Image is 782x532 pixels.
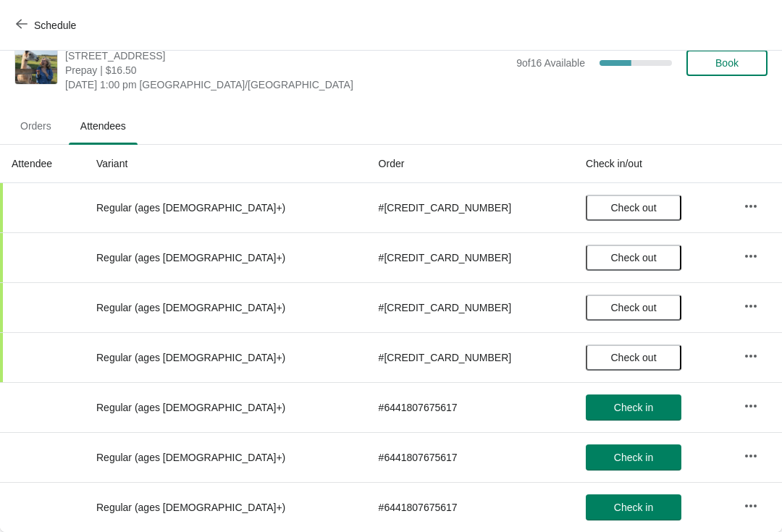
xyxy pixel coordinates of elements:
td: Regular (ages [DEMOGRAPHIC_DATA]+) [85,432,367,482]
span: Check in [614,452,653,463]
button: Check in [586,444,681,470]
img: Tales of the Twist - Alpacas from Farm to Yarn [15,42,57,84]
td: Regular (ages [DEMOGRAPHIC_DATA]+) [85,332,367,382]
span: Book [715,57,739,69]
th: Order [367,145,574,183]
td: # [CREDIT_CARD_NUMBER] [367,232,574,282]
span: [STREET_ADDRESS] [65,48,509,63]
span: Check in [614,402,653,413]
td: # 6441807675617 [367,382,574,432]
span: Check out [610,202,656,214]
span: Prepay | $16.50 [65,63,509,77]
button: Check out [586,245,681,271]
button: Check in [586,394,681,421]
td: Regular (ages [DEMOGRAPHIC_DATA]+) [85,282,367,332]
td: # [CREDIT_CARD_NUMBER] [367,282,574,332]
td: Regular (ages [DEMOGRAPHIC_DATA]+) [85,183,367,232]
button: Check out [586,345,681,371]
button: Check out [586,195,681,221]
button: Check out [586,295,681,321]
span: Check out [610,352,656,363]
td: # [CREDIT_CARD_NUMBER] [367,183,574,232]
td: Regular (ages [DEMOGRAPHIC_DATA]+) [85,232,367,282]
button: Book [686,50,768,76]
span: Orders [9,113,63,139]
td: # 6441807675617 [367,432,574,482]
span: [DATE] 1:00 pm [GEOGRAPHIC_DATA]/[GEOGRAPHIC_DATA] [65,77,509,92]
span: Attendees [69,113,138,139]
span: 9 of 16 Available [516,57,585,69]
span: Check in [614,502,653,513]
td: Regular (ages [DEMOGRAPHIC_DATA]+) [85,382,367,432]
td: Regular (ages [DEMOGRAPHIC_DATA]+) [85,482,367,532]
span: Schedule [34,20,76,31]
th: Variant [85,145,367,183]
td: # [CREDIT_CARD_NUMBER] [367,332,574,382]
button: Schedule [7,12,88,38]
td: # 6441807675617 [367,482,574,532]
button: Check in [586,494,681,520]
span: Check out [610,252,656,263]
th: Check in/out [574,145,732,183]
span: Check out [610,302,656,313]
